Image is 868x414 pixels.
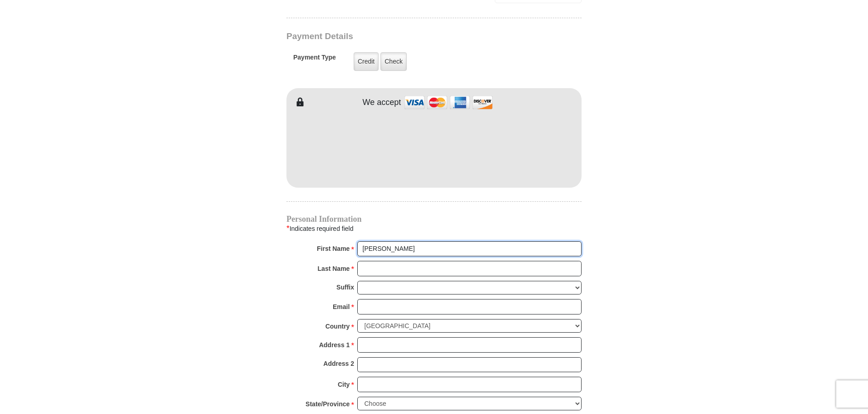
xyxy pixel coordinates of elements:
[286,215,582,223] h4: Personal Information
[317,242,350,255] strong: First Name
[325,320,350,333] strong: Country
[318,262,350,275] strong: Last Name
[338,378,350,391] strong: City
[363,98,401,108] h4: We accept
[286,223,582,234] div: Indicates required field
[286,31,518,42] h3: Payment Details
[403,93,494,112] img: credit cards accepted
[319,339,350,351] strong: Address 1
[333,300,350,313] strong: Email
[306,398,350,410] strong: State/Province
[293,54,336,66] h5: Payment Type
[336,281,354,294] strong: Suffix
[323,357,354,370] strong: Address 2
[380,52,407,71] label: Check
[354,52,379,71] label: Credit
